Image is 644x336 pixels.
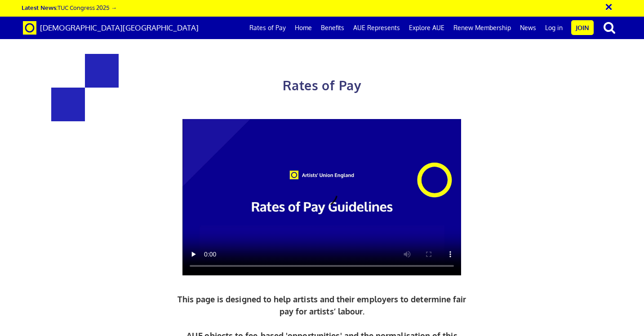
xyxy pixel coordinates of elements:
button: search [595,18,623,37]
a: Join [571,20,594,35]
span: Rates of Pay [283,77,361,93]
a: Latest News:TUC Congress 2025 → [22,4,117,11]
a: News [515,17,541,39]
a: Home [290,17,316,39]
a: Brand [DEMOGRAPHIC_DATA][GEOGRAPHIC_DATA] [16,17,205,39]
a: Explore AUE [404,17,449,39]
a: AUE Represents [349,17,404,39]
span: [DEMOGRAPHIC_DATA][GEOGRAPHIC_DATA] [40,23,199,32]
a: Renew Membership [449,17,515,39]
strong: Latest News: [22,4,58,11]
a: Benefits [316,17,349,39]
a: Log in [541,17,567,39]
a: Rates of Pay [245,17,290,39]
